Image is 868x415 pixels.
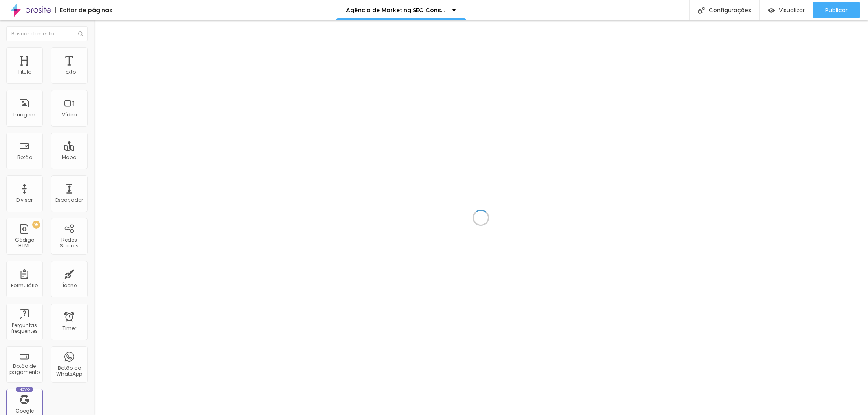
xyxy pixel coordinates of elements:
div: Timer [62,325,76,331]
div: Ícone [62,283,77,288]
div: Redes Sociais [53,237,85,249]
div: Vídeo [62,112,77,118]
div: Divisor [16,197,33,203]
div: Botão [17,155,32,160]
div: Perguntas frequentes [8,323,40,334]
div: Texto [63,69,76,75]
img: Icone [698,7,705,14]
div: Título [18,69,31,75]
p: Agência de Marketing SEO Consultor - Cambuí - [GEOGRAPHIC_DATA] [346,7,446,13]
div: Formulário [11,283,38,288]
button: Visualizar [760,2,813,18]
div: Imagem [13,112,35,118]
div: Novo [16,387,33,392]
button: Publicar [813,2,860,18]
span: Visualizar [779,7,805,13]
div: Botão do WhatsApp [53,365,85,377]
img: Icone [78,31,83,36]
div: Mapa [62,155,77,160]
input: Buscar elemento [6,26,88,41]
div: Editor de páginas [55,7,112,13]
span: Publicar [825,7,848,13]
img: view-1.svg [768,7,775,14]
div: Código HTML [8,237,40,249]
div: Espaçador [55,197,83,203]
div: Botão de pagamento [8,363,40,375]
